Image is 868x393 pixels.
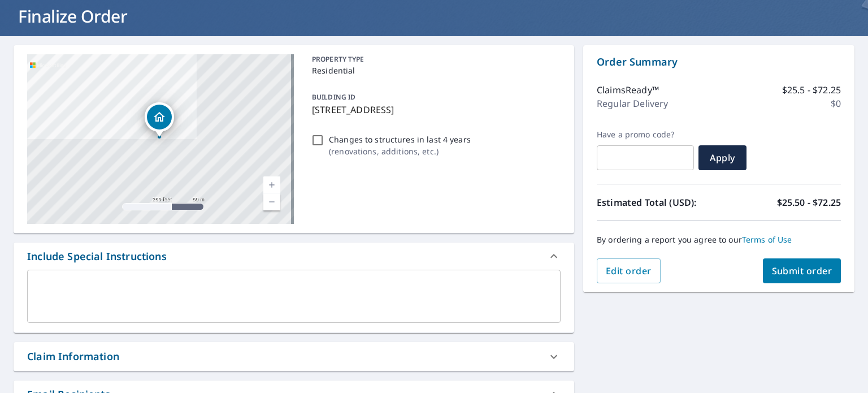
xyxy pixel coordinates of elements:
[777,196,841,209] p: $25.50 - $72.25
[312,64,556,76] p: Residential
[597,235,841,245] p: By ordering a report you agree to our
[782,83,841,97] p: $25.5 - $72.25
[14,5,854,28] h1: Finalize Order
[27,249,167,264] div: Include Special Instructions
[312,103,556,116] p: [STREET_ADDRESS]
[14,342,574,371] div: Claim Information
[263,193,280,210] a: Current Level 17, Zoom Out
[597,258,661,283] button: Edit order
[145,102,174,137] div: Dropped pin, building 1, Residential property, 902 S May St Chicago, IL 60607
[742,234,792,245] a: Terms of Use
[763,258,841,283] button: Submit order
[772,265,832,277] span: Submit order
[263,176,280,193] a: Current Level 17, Zoom In
[708,152,737,164] span: Apply
[606,265,652,277] span: Edit order
[698,145,747,170] button: Apply
[312,54,556,64] p: PROPERTY TYPE
[597,129,694,140] label: Have a promo code?
[831,97,841,110] p: $0
[14,243,574,270] div: Include Special Instructions
[597,83,659,97] p: ClaimsReady™
[329,133,471,145] p: Changes to structures in last 4 years
[597,97,668,110] p: Regular Delivery
[597,54,841,70] p: Order Summary
[597,196,719,209] p: Estimated Total (USD):
[329,145,471,157] p: ( renovations, additions, etc. )
[27,349,119,364] div: Claim Information
[312,92,355,102] p: BUILDING ID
